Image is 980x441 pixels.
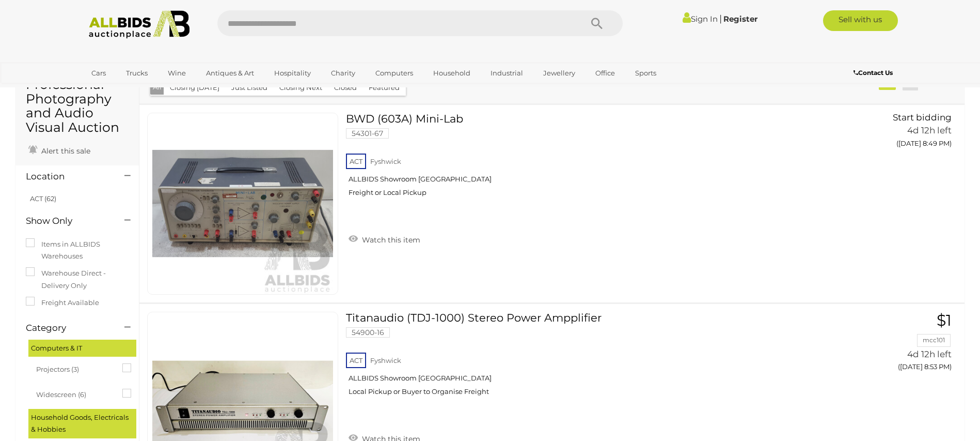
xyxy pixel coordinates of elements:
[28,409,136,438] div: Household Goods, Electricals & Hobbies
[328,80,363,96] button: Closed
[26,216,109,226] h4: Show Only
[28,340,136,357] div: Computers & IT
[85,82,171,99] a: [GEOGRAPHIC_DATA]
[36,386,114,401] span: Widescreen (6)
[273,80,328,96] button: Closing Next
[359,235,420,245] span: Watch this item
[571,10,623,36] button: Search
[484,65,530,82] a: Industrial
[199,65,261,82] a: Antiques & Art
[119,65,154,82] a: Trucks
[164,80,226,96] button: Closing [DATE]
[823,10,898,31] a: Sell with us
[362,80,406,96] button: Featured
[26,323,109,333] h4: Category
[835,312,954,376] a: $1 mcc101 4d 12h left ([DATE] 8:53 PM)
[39,146,90,156] span: Alert this sale
[628,65,663,82] a: Sports
[589,65,622,82] a: Office
[324,65,362,82] a: Charity
[835,113,954,153] a: Start bidding 4d 12h left ([DATE] 8:49 PM)
[161,65,193,82] a: Wine
[83,10,195,39] img: Allbids.com.au
[426,65,477,82] a: Household
[683,14,718,24] a: Sign In
[354,312,819,404] a: Titanaudio (TDJ-1000) Stereo Power Ampplifier 54900-16 ACT Fyshwick ALLBIDS Showroom [GEOGRAPHIC_...
[354,113,819,205] a: BWD (603A) Mini-Lab 54301-67 ACT Fyshwick ALLBIDS Showroom [GEOGRAPHIC_DATA] Freight or Local Pickup
[85,65,113,82] a: Cars
[893,112,952,123] span: Start bidding
[152,113,333,294] img: 54301-67a.jpg
[26,267,129,292] label: Warehouse Direct - Delivery Only
[346,231,423,247] a: Watch this item
[26,78,129,134] h1: Professional Photography and Audio Visual Auction
[36,361,114,375] span: Projectors (3)
[853,69,893,77] b: Contact Us
[723,14,757,24] a: Register
[26,297,99,309] label: Freight Available
[719,13,722,24] span: |
[853,67,895,79] a: Contact Us
[267,65,318,82] a: Hospitality
[30,194,56,203] a: ACT (62)
[26,238,129,263] label: Items in ALLBIDS Warehouses
[26,172,109,181] h4: Location
[937,311,952,330] span: $1
[369,65,420,82] a: Computers
[225,80,274,96] button: Just Listed
[536,65,582,82] a: Jewellery
[26,142,93,158] a: Alert this sale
